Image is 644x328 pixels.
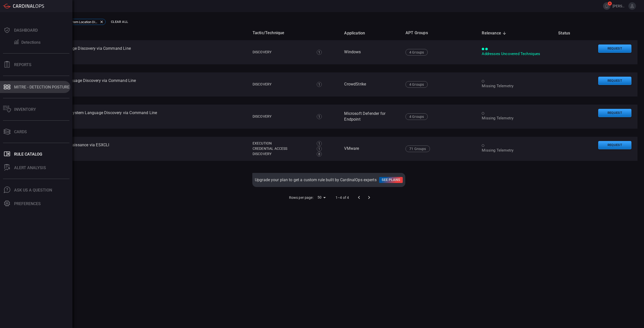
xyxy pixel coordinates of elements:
span: Status [558,30,577,36]
div: Rule Catalog [14,152,42,157]
div: ALERT ANALYSIS [14,165,46,170]
a: See plans [379,177,403,183]
td: Windows [340,40,401,64]
div: Reports [14,62,31,67]
span: [PERSON_NAME].[PERSON_NAME] [613,4,626,8]
div: 1 [317,146,322,151]
div: Discovery [253,82,311,87]
td: CrowdStrike [340,72,401,97]
div: Dashboard [14,28,38,33]
div: 4 Groups [406,81,428,88]
button: Request [598,77,631,85]
div: 4 Groups [406,49,428,56]
span: Upgrade your plan to get a custom rule built by CardinalOps experts [255,177,377,182]
th: Tactic/Technique [249,26,340,40]
div: Addresses Uncovered Techniques [482,51,550,57]
div: 1 [317,141,322,146]
span: 4 [608,2,612,6]
div: Missing Telemetry [482,148,550,153]
td: VMware [340,137,401,161]
button: Request [598,141,631,149]
button: Request [598,44,631,53]
div: Missing Telemetry [482,116,550,121]
div: Techniques:System Location Discovery [48,19,106,25]
div: Cards [14,129,27,134]
div: MITRE - Detection Posture [14,85,69,89]
td: Microsoft Defender for Endpoint [340,105,401,129]
div: 8 [317,152,322,157]
td: VMware - Possible Reconnaissance via ESXCLI [20,137,249,161]
div: 4 Groups [406,113,428,120]
td: CrowdStrike - System Language Discovery via Command Line [20,72,249,97]
div: Discovery [253,50,311,55]
div: 71 Groups [406,146,430,152]
button: Clear All [110,18,129,26]
button: 4 [603,2,611,10]
p: 1–4 of 4 [336,195,349,200]
div: Discovery [253,114,311,119]
div: Ask Us A Question [14,188,52,193]
div: Inventory [14,107,36,112]
div: Missing Telemetry [482,83,550,89]
td: Microsoft 365 Defender - System Language Discovery via Command Line [20,105,249,129]
span: Relevance [482,30,508,36]
span: System Location Discovery [67,20,99,24]
div: Detections [21,40,41,45]
div: Execution [253,141,311,146]
div: Credential Access [253,146,311,151]
div: 1 [317,50,322,55]
div: 1 [317,114,322,119]
div: Discovery [253,151,311,157]
th: APT Groups [401,26,478,40]
button: Request [598,109,631,117]
p: Rows per page: [289,195,313,200]
td: Windows - System Language Discovery via Command Line [20,40,249,64]
div: Preferences [14,201,41,206]
span: Application [344,30,372,36]
div: 50 [315,194,328,201]
div: 1 [317,82,322,87]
